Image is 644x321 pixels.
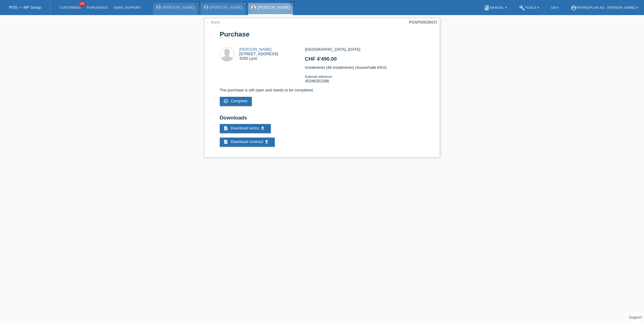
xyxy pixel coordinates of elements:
i: close [243,2,246,5]
a: EN ▾ [548,6,562,9]
a: description Download terms get_app [220,124,271,133]
i: check_circle_outline [223,99,228,103]
i: account_circle [571,5,577,11]
p: The purchase is still open and needs to be completed. [220,88,425,92]
a: Support [629,315,642,319]
h1: Purchase [220,30,425,38]
i: get_app [264,139,269,144]
a: description Download contract get_app [220,138,275,147]
i: description [223,139,228,144]
i: book [484,5,490,11]
span: 100 [78,2,86,7]
i: build [519,5,525,11]
i: description [223,126,228,131]
a: account_circleMybikeplan AG - [PERSON_NAME] ▾ [568,6,641,9]
div: [GEOGRAPHIC_DATA], [DATE] Instalments (48 instalments) (Ausserhalb KKG) 45346352388 [305,47,424,88]
h2: CHF 4'490.00 [305,56,424,65]
i: get_app [260,126,265,131]
a: [PERSON_NAME] [210,5,242,10]
a: buildTools ▾ [516,6,542,9]
span: Download contract [231,139,263,144]
a: [PERSON_NAME] [239,47,272,52]
i: close [291,2,294,5]
a: Email Support [111,6,144,9]
a: check_circle_outline Complete [220,97,252,106]
a: close [243,2,247,6]
span: Complete [231,99,248,103]
a: [PERSON_NAME] [162,5,195,10]
div: [STREET_ADDRESS] 3250 Lyss [239,47,278,61]
a: ← Back [206,20,220,24]
span: Download terms [231,126,259,130]
a: Customers [56,6,84,9]
a: close [290,2,295,6]
a: bookManual ▾ [481,6,510,9]
a: [PERSON_NAME] [258,5,290,10]
div: POSP00028437 [409,20,437,24]
i: close [196,2,199,5]
a: POS — MF Group [9,5,41,10]
a: Purchases [84,6,111,9]
a: close [195,2,200,6]
h2: Downloads [220,115,425,124]
span: External reference [305,75,332,78]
